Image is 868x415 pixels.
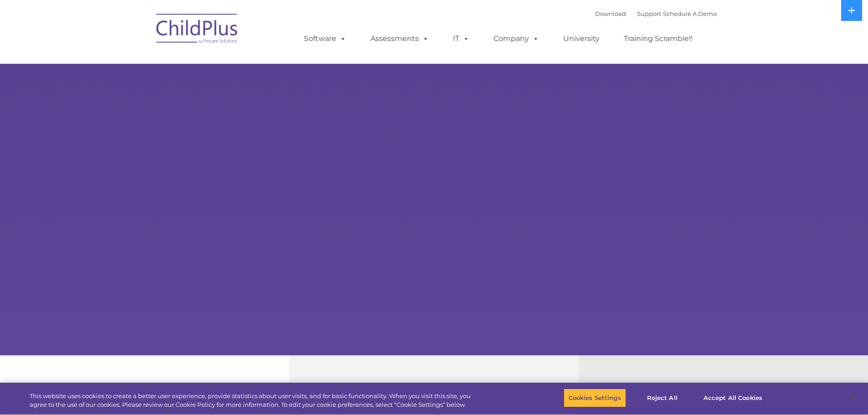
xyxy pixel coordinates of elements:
[30,392,478,410] div: This website uses cookies to create a better user experience, provide statistics about user visit...
[484,30,548,48] a: Company
[554,30,609,48] a: University
[444,30,478,48] a: IT
[595,10,717,17] font: |
[615,30,702,48] a: Training Scramble!!
[595,10,626,17] a: Download
[361,30,438,48] a: Assessments
[843,388,863,408] button: Close
[152,7,243,53] img: ChildPlus by Procare Solutions
[564,389,626,408] button: Cookies Settings
[295,30,355,48] a: Software
[663,10,717,17] a: Schedule A Demo
[637,10,661,17] a: Support
[634,389,691,408] button: Reject All
[699,389,767,408] button: Accept All Cookies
